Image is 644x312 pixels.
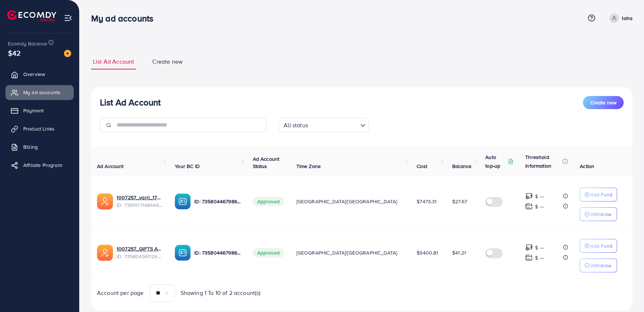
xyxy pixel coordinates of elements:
[5,140,74,154] a: Billing
[8,48,21,58] span: $42
[525,153,561,170] p: Threshold information
[525,254,533,261] img: top-up amount
[417,198,437,205] span: $7473.31
[613,279,639,307] iframe: Chat
[117,245,163,252] a: 1007257_GIFTS ADS_1713178508862
[117,245,163,260] div: <span class='underline'>1007257_GIFTS ADS_1713178508862</span></br>7358045611263918081
[590,190,612,199] p: Add Fund
[23,161,62,169] span: Affiliate Program
[535,243,544,252] p: $ ---
[253,197,284,206] span: Approved
[64,14,72,22] img: menu
[100,97,161,108] h3: List Ad Account
[175,163,200,170] span: Your BC ID
[97,163,124,170] span: Ad Account
[417,249,438,256] span: $9400.81
[485,153,506,170] p: Auto top-up
[590,99,616,106] span: Create new
[580,163,594,170] span: Action
[525,203,533,210] img: top-up amount
[152,57,183,66] span: Create new
[5,121,74,136] a: Product Links
[175,245,191,261] img: ic-ba-acc.ded83a64.svg
[5,85,74,100] a: My ad accounts
[23,107,44,114] span: Payment
[535,253,544,262] p: $ ---
[97,245,113,261] img: ic-ads-acc.e4c84228.svg
[181,289,261,297] span: Showing 1 To 10 of 2 account(s)
[253,248,284,257] span: Approved
[535,202,544,211] p: $ ---
[580,239,617,253] button: Add Fund
[64,50,71,57] img: image
[590,241,612,250] p: Add Fund
[583,96,624,109] button: Create new
[117,194,163,201] a: 1007257_varri_1720855285387
[580,188,617,201] button: Add Fund
[452,163,471,170] span: Balance
[296,198,397,205] span: [GEOGRAPHIC_DATA]/[GEOGRAPHIC_DATA]
[310,119,357,131] input: Search for option
[296,163,321,170] span: Time Zone
[580,207,617,221] button: Withdraw
[5,103,74,118] a: Payment
[525,244,533,251] img: top-up amount
[23,125,54,132] span: Product Links
[535,192,544,201] p: $ ---
[278,118,369,132] div: Search for option
[91,13,159,24] h3: My ad accounts
[417,163,427,170] span: Cost
[590,210,611,219] p: Withdraw
[525,192,533,200] img: top-up amount
[452,249,466,256] span: $41.21
[97,289,144,297] span: Account per page
[117,194,163,209] div: <span class='underline'>1007257_varri_1720855285387</span></br>7391017148446998544
[296,249,397,256] span: [GEOGRAPHIC_DATA]/[GEOGRAPHIC_DATA]
[590,261,611,270] p: Withdraw
[117,201,163,209] span: ID: 7391017148446998544
[7,10,56,21] img: logo
[282,120,309,131] span: All status
[8,40,47,47] span: Ecomdy Balance
[580,259,617,272] button: Withdraw
[622,14,632,23] p: taha
[93,57,134,66] span: List Ad Account
[5,67,74,81] a: Overview
[253,155,280,170] span: Ad Account Status
[117,253,163,260] span: ID: 7358045611263918081
[194,197,241,206] p: ID: 7358044679864254480
[23,143,38,151] span: Billing
[23,71,45,78] span: Overview
[23,89,60,96] span: My ad accounts
[607,13,632,23] a: taha
[5,158,74,172] a: Affiliate Program
[175,193,191,209] img: ic-ba-acc.ded83a64.svg
[452,198,467,205] span: $27.67
[97,193,113,209] img: ic-ads-acc.e4c84228.svg
[194,248,241,257] p: ID: 7358044679864254480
